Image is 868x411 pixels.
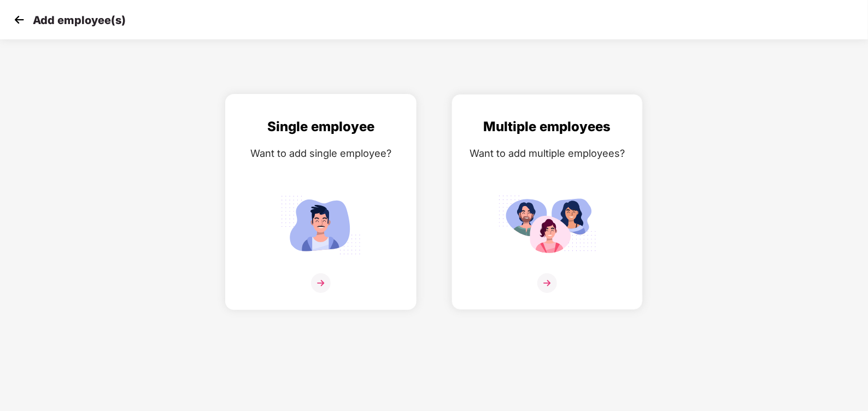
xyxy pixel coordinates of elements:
div: Want to add single employee? [237,145,405,161]
p: Add employee(s) [33,14,126,27]
div: Multiple employees [463,116,631,137]
div: Single employee [237,116,405,137]
img: svg+xml;base64,PHN2ZyB4bWxucz0iaHR0cDovL3d3dy53My5vcmcvMjAwMC9zdmciIHdpZHRoPSIzNiIgaGVpZ2h0PSIzNi... [537,273,557,293]
img: svg+xml;base64,PHN2ZyB4bWxucz0iaHR0cDovL3d3dy53My5vcmcvMjAwMC9zdmciIGlkPSJNdWx0aXBsZV9lbXBsb3llZS... [498,191,596,259]
img: svg+xml;base64,PHN2ZyB4bWxucz0iaHR0cDovL3d3dy53My5vcmcvMjAwMC9zdmciIHdpZHRoPSIzMCIgaGVpZ2h0PSIzMC... [11,11,27,28]
img: svg+xml;base64,PHN2ZyB4bWxucz0iaHR0cDovL3d3dy53My5vcmcvMjAwMC9zdmciIGlkPSJTaW5nbGVfZW1wbG95ZWUiIH... [272,191,370,259]
div: Want to add multiple employees? [463,145,631,161]
img: svg+xml;base64,PHN2ZyB4bWxucz0iaHR0cDovL3d3dy53My5vcmcvMjAwMC9zdmciIHdpZHRoPSIzNiIgaGVpZ2h0PSIzNi... [311,273,331,293]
